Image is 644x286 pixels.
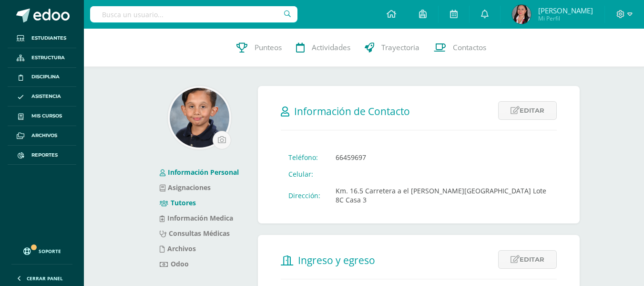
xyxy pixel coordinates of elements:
a: Información Medica [160,213,233,222]
a: Asistencia [8,87,76,106]
span: Asistencia [31,93,61,100]
a: Trayectoria [358,29,427,67]
a: Mis cursos [8,106,76,126]
td: Celular: [281,166,328,182]
span: Información de Contacto [294,105,410,118]
a: Reportes [8,146,76,165]
td: Teléfono: [281,149,328,166]
a: Consultas Médicas [160,229,230,238]
span: Ingreso y egreso [298,254,375,267]
span: Actividades [312,42,350,53]
span: Estudiantes [31,34,66,42]
span: Trayectoria [381,42,419,53]
span: Cerrar panel [27,275,63,282]
input: Busca un usuario... [90,6,297,22]
a: Estudiantes [8,29,76,48]
a: Editar [498,250,557,269]
span: Soporte [39,248,61,254]
a: Asignaciones [160,183,211,192]
span: Punteos [255,42,282,53]
span: Contactos [453,42,486,53]
a: Contactos [427,29,493,67]
img: f3a2fedd258dcb9c228b7cb84d952399.png [170,88,229,148]
a: Tutores [160,198,196,207]
span: Estructura [31,54,65,62]
a: Disciplina [8,68,76,87]
a: Odoo [160,259,189,268]
a: Archivos [160,244,196,253]
img: 316256233fc5d05bd520c6ab6e96bb4a.png [512,5,531,24]
a: Actividades [289,29,358,67]
a: Información Personal [160,168,239,177]
a: Punteos [229,29,289,67]
td: Km. 16.5 Carretera a el [PERSON_NAME][GEOGRAPHIC_DATA] Lote 8C Casa 3 [328,182,557,208]
a: Archivos [8,126,76,146]
span: Archivos [31,132,57,139]
a: Soporte [11,238,72,262]
a: Editar [498,101,557,120]
span: Reportes [31,151,58,159]
span: Mi Perfil [538,14,593,22]
td: 66459697 [328,149,557,166]
a: Estructura [8,48,76,68]
span: Disciplina [31,73,60,81]
span: Mis cursos [31,112,62,120]
td: Dirección: [281,182,328,208]
span: [PERSON_NAME] [538,6,593,15]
